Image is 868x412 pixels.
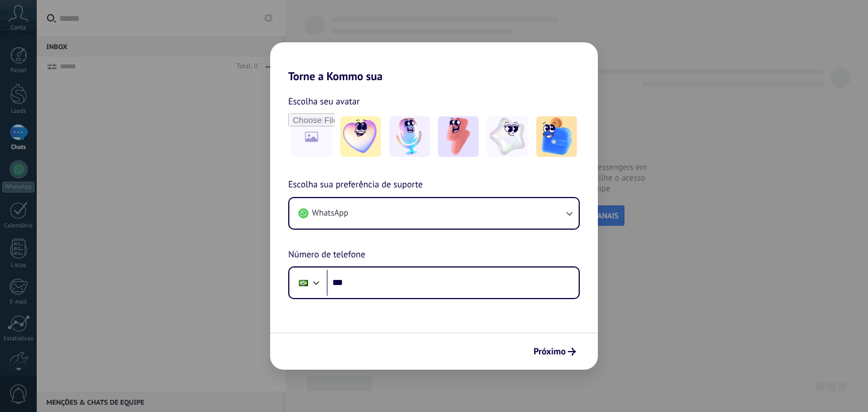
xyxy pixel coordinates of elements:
[293,271,314,295] div: Brazil: + 55
[288,94,360,109] span: Escolha seu avatar
[528,342,581,361] button: Próximo
[270,42,598,83] h2: Torne a Kommo sua
[312,208,348,219] span: WhatsApp
[487,116,528,157] img: -4.jpeg
[340,116,381,157] img: -1.jpeg
[536,116,577,157] img: -5.jpeg
[288,248,365,262] span: Número de telefone
[289,198,579,229] button: WhatsApp
[288,178,423,192] span: Escolha sua preferência de suporte
[438,116,479,157] img: -3.jpeg
[533,348,566,356] span: Próximo
[389,116,430,157] img: -2.jpeg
